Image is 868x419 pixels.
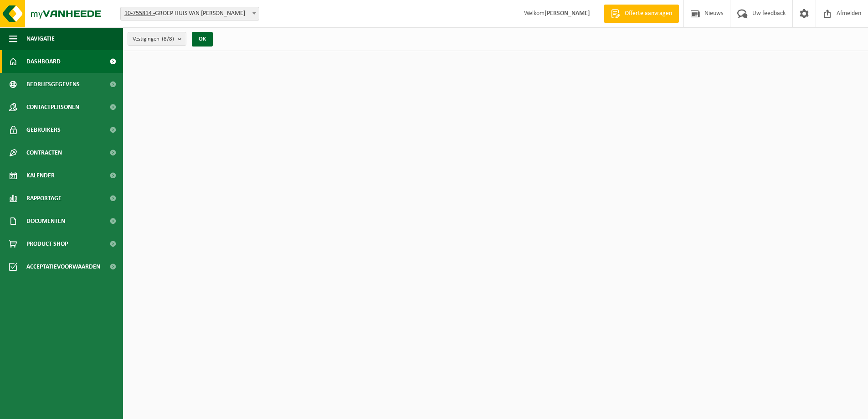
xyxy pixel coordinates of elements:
[544,10,590,17] strong: [PERSON_NAME]
[26,210,65,233] span: Documenten
[604,5,679,23] a: Offerte aanvragen
[124,10,155,17] tcxspan: Call 10-755814 - via 3CX
[133,32,174,46] span: Vestigingen
[128,32,186,46] button: Vestigingen(8/8)
[26,187,62,210] span: Rapportage
[26,27,55,50] span: Navigatie
[26,233,68,255] span: Product Shop
[26,164,55,187] span: Kalender
[26,255,100,278] span: Acceptatievoorwaarden
[26,119,61,141] span: Gebruikers
[26,50,61,73] span: Dashboard
[26,96,79,119] span: Contactpersonen
[121,7,259,20] span: 10-755814 - GROEP HUIS VAN WONTERGHEM
[26,141,62,164] span: Contracten
[622,9,674,18] span: Offerte aanvragen
[120,7,259,21] span: 10-755814 - GROEP HUIS VAN WONTERGHEM
[192,32,213,47] button: OK
[162,36,174,42] count: (8/8)
[26,73,80,96] span: Bedrijfsgegevens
